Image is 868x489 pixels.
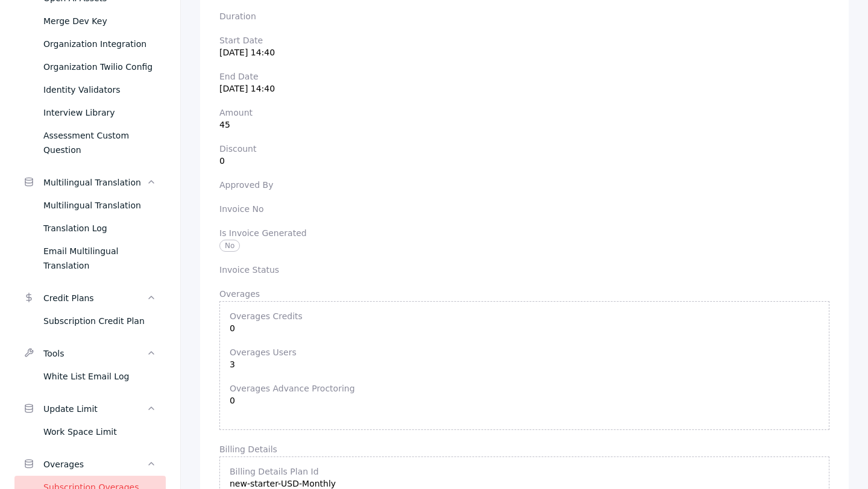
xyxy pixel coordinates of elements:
[14,33,166,55] a: Organization Integration
[43,244,156,273] div: Email Multilingual Translation
[230,311,819,321] label: Overages Credits
[14,310,166,332] a: Subscription Credit Plan
[219,36,829,45] label: Start Date
[43,198,156,213] div: Multilingual Translation
[219,240,240,252] span: No
[230,384,819,405] section: 0
[14,78,166,101] a: Identity Validators
[230,347,819,369] section: 3
[230,384,819,393] label: Overages Advance Proctoring
[43,83,156,97] div: Identity Validators
[219,228,829,238] label: Is Invoice Generated
[219,11,829,21] label: Duration
[14,194,166,217] a: Multilingual Translation
[43,60,156,74] div: Organization Twilio Config
[230,467,819,476] label: Billing Details Plan Id
[14,101,166,124] a: Interview Library
[219,72,829,81] label: End Date
[43,402,146,416] div: Update Limit
[43,221,156,235] div: Translation Log
[219,204,829,214] label: Invoice No
[219,144,829,154] label: Discount
[14,217,166,240] a: Translation Log
[219,444,829,454] label: Billing Details
[219,144,829,166] section: 0
[219,72,829,93] section: [DATE] 14:40
[219,180,829,190] label: Approved By
[43,346,146,361] div: Tools
[43,105,156,120] div: Interview Library
[14,240,166,277] a: Email Multilingual Translation
[14,10,166,33] a: Merge Dev Key
[43,291,146,305] div: Credit Plans
[230,347,819,357] label: Overages Users
[43,457,146,472] div: Overages
[14,420,166,443] a: Work Space Limit
[43,14,156,28] div: Merge Dev Key
[230,311,819,333] section: 0
[43,128,156,157] div: Assessment Custom Question
[43,175,146,190] div: Multilingual Translation
[43,369,156,384] div: White List Email Log
[14,124,166,161] a: Assessment Custom Question
[43,314,156,328] div: Subscription Credit Plan
[219,289,829,299] label: Overages
[14,365,166,388] a: White List Email Log
[43,425,156,439] div: Work Space Limit
[219,36,829,57] section: [DATE] 14:40
[219,108,829,117] label: Amount
[219,265,829,275] label: Invoice Status
[14,55,166,78] a: Organization Twilio Config
[230,467,819,488] section: new-starter-USD-Monthly
[43,37,156,51] div: Organization Integration
[219,108,829,129] section: 45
